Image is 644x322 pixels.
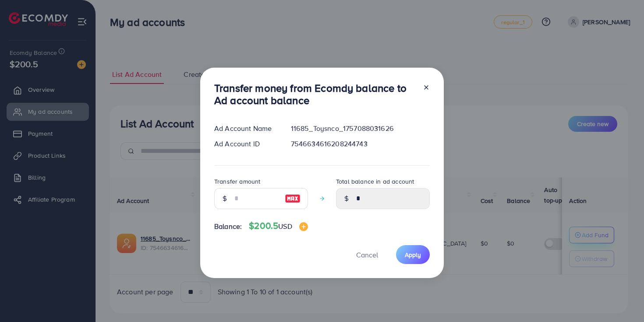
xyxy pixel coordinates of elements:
h4: $200.5 [249,221,308,232]
h3: Transfer money from Ecomdy balance to Ad account balance [214,82,416,107]
span: Apply [405,250,421,259]
span: Cancel [356,250,378,260]
label: Transfer amount [214,177,260,186]
img: image [299,222,308,231]
button: Apply [396,245,430,264]
button: Cancel [345,245,389,264]
div: 7546634616208244743 [284,139,437,149]
label: Total balance in ad account [336,177,414,186]
div: Ad Account ID [207,139,284,149]
iframe: Chat [607,282,637,315]
div: 11685_Toysnco_1757088031626 [284,123,437,134]
img: image [285,193,301,204]
span: Balance: [214,221,242,232]
span: USD [278,221,292,231]
div: Ad Account Name [207,123,284,134]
